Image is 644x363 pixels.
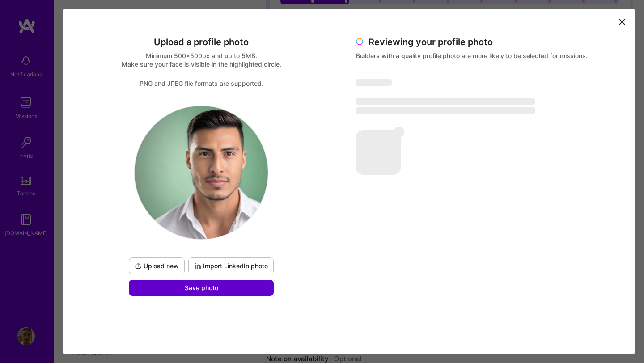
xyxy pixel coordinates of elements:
div: logoUpload newImport LinkedIn photoSave photo [127,106,275,296]
button: Upload new [129,257,185,274]
span: ‌ [356,107,535,114]
span: ‌ [356,79,392,86]
div: Minimum 500x500px and up to 5MB. [72,51,331,60]
span: ‌ [356,98,535,105]
span: Save photo [185,283,218,292]
div: To import a profile photo add your LinkedIn URL to your profile. [188,257,274,274]
div: PNG and JPEG file formats are supported. [72,79,331,88]
div: Make sure your face is visible in the highlighted circle. [72,60,331,68]
span: Upload new [135,262,179,270]
span: ‌ [356,130,401,175]
span: ‌ [394,127,404,137]
i: icon UploadDark [135,262,142,270]
span: Import LinkedIn photo [194,262,268,270]
span: Reviewing your profile photo [369,37,493,47]
button: Save photo [129,280,274,296]
img: logo [135,106,268,239]
button: Import LinkedIn photo [188,257,274,274]
i: icon LinkedInDarkV2 [194,262,201,270]
div: Upload a profile photo [72,36,331,48]
div: Builders with a quality profile photo are more likely to be selected for missions. [356,51,615,60]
